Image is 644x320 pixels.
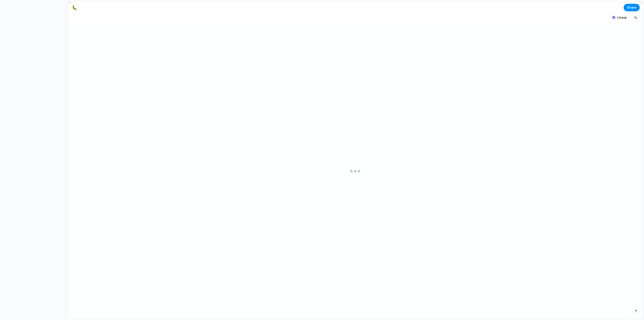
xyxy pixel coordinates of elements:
[627,5,636,10] span: Share
[610,14,629,21] button: Linear
[617,15,627,20] span: Linear
[70,4,78,12] button: 🐛
[624,4,640,11] button: Share
[72,4,77,11] div: 🐛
